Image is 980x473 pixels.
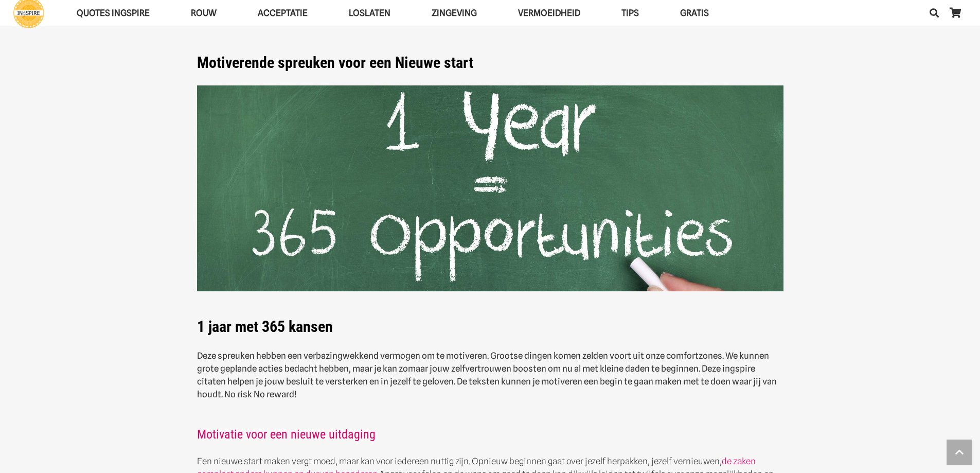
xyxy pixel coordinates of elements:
img: Motivatie spreuken met motiverende teksten van ingspire over de moed niet opgeven en meer werkgeluk [197,85,783,292]
span: Acceptatie [258,8,308,18]
span: VERMOEIDHEID [518,8,580,18]
a: Terug naar top [947,440,972,465]
span: TIPS [621,8,639,18]
span: GRATIS [680,8,709,18]
a: Motivatie voor een nieuwe uitdaging [197,427,376,442]
span: Zingeving [432,8,477,18]
h1: Motiverende spreuken voor een Nieuwe start [197,54,783,72]
strong: Deze spreuken hebben een verbazingwekkend vermogen om te motiveren. Grootse dingen komen zelden v... [197,351,777,399]
span: ROUW [191,8,217,18]
span: Loslaten [349,8,390,18]
span: QUOTES INGSPIRE [77,8,150,18]
h1: 1 jaar met 365 kansen [197,305,783,337]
